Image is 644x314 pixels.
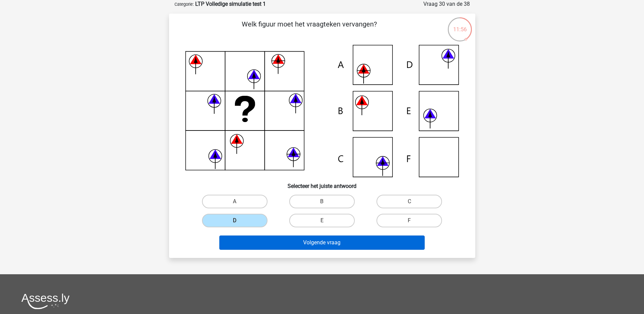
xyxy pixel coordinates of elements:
[202,214,268,227] label: D
[21,293,70,309] img: Assessly logo
[195,1,266,7] strong: LTP Volledige simulatie test 1
[174,2,194,7] small: Categorie:
[180,19,439,39] p: Welk figuur moet het vraagteken vervangen?
[376,195,442,208] label: C
[447,17,473,34] div: 11:56
[202,195,268,208] label: A
[289,195,355,208] label: B
[289,214,355,227] label: E
[219,235,425,250] button: Volgende vraag
[180,177,464,189] h6: Selecteer het juiste antwoord
[376,214,442,227] label: F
